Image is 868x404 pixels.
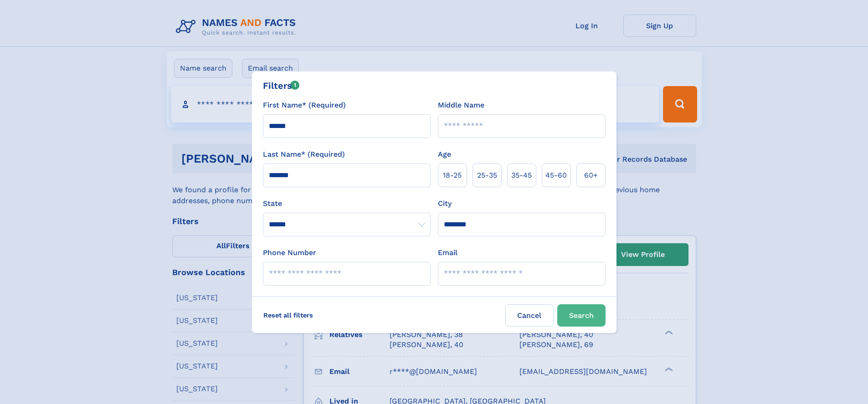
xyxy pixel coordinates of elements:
label: State [263,198,431,209]
label: Email [438,247,457,258]
span: 45‑60 [545,170,567,181]
label: First Name* (Required) [263,100,346,111]
label: Last Name* (Required) [263,149,345,160]
span: 35‑45 [511,170,532,181]
span: 25‑35 [477,170,497,181]
label: Middle Name [438,100,484,111]
label: Phone Number [263,247,316,258]
button: Search [557,304,606,327]
label: Cancel [505,304,554,327]
div: Filters [263,79,300,92]
span: 60+ [584,170,598,181]
label: Reset all filters [257,304,319,326]
span: 18‑25 [443,170,462,181]
label: Age [438,149,451,160]
label: City [438,198,452,209]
